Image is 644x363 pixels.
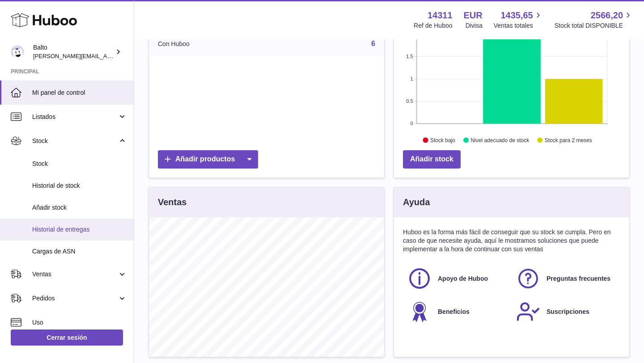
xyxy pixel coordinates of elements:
a: Beneficios [407,300,507,324]
span: Uso [32,318,127,327]
span: Beneficios [438,308,470,316]
span: Apoyo de Huboo [438,274,488,283]
span: Stock [32,137,118,145]
text: 0 [410,121,413,126]
text: 1.5 [406,54,413,59]
div: Balto [33,43,114,60]
a: Añadir stock [403,150,461,169]
h3: Ayuda [403,196,430,208]
td: Con Huboo [149,32,271,55]
img: dani@balto.fr [11,45,24,59]
a: 6 [371,40,375,47]
a: Cerrar sesión [11,329,123,346]
span: 2566,20 [591,9,623,21]
div: Ref de Huboo [414,21,452,30]
p: Huboo es la forma más fácil de conseguir que su stock se cumpla. Pero en caso de que necesite ayu... [403,228,620,253]
text: Stock bajo [430,137,455,143]
a: 2566,20 Stock total DISPONIBLE [555,9,633,30]
div: Divisa [466,21,483,30]
span: Ventas totales [494,21,543,30]
span: [PERSON_NAME][EMAIL_ADDRESS][DOMAIN_NAME] [33,52,179,59]
span: Pedidos [32,294,118,303]
text: 1 [410,76,413,81]
span: Añadir stock [32,203,127,212]
a: Añadir productos [158,150,258,169]
span: Preguntas frecuentes [547,274,610,283]
a: Apoyo de Huboo [407,266,507,291]
span: Suscripciones [547,308,589,316]
span: Stock total DISPONIBLE [555,21,633,30]
strong: EUR [464,9,483,21]
a: Preguntas frecuentes [516,266,616,291]
a: 1435,65 Ventas totales [494,9,543,30]
span: Historial de stock [32,181,127,190]
span: Listados [32,113,118,121]
span: Stock [32,160,127,168]
text: 0.5 [406,98,413,104]
h3: Ventas [158,196,186,208]
text: Stock para 2 meses [545,137,592,143]
span: Ventas [32,270,118,279]
span: Cargas de ASN [32,247,127,256]
span: Historial de entregas [32,225,127,234]
span: Mi panel de control [32,89,127,97]
strong: 14311 [428,9,453,21]
a: Suscripciones [516,300,616,324]
text: Nivel adecuado de stock [470,137,530,143]
span: 1435,65 [500,9,533,21]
